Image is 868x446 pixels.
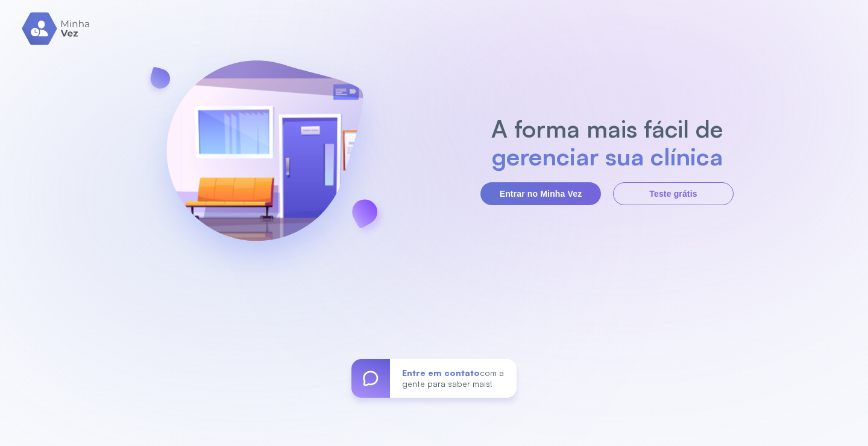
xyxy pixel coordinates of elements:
[22,12,91,45] img: logo.svg
[480,182,601,205] button: Entrar no Minha Vez
[485,142,729,170] h2: gerenciar sua clínica
[390,359,517,398] div: com a gente para saber mais!
[613,182,734,205] button: Teste grátis
[485,115,729,142] h2: A forma mais fácil de
[134,28,395,291] img: banner-login.svg
[351,359,517,398] a: Entre em contatocom a gente para saber mais!
[402,368,480,378] span: Entre em contato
